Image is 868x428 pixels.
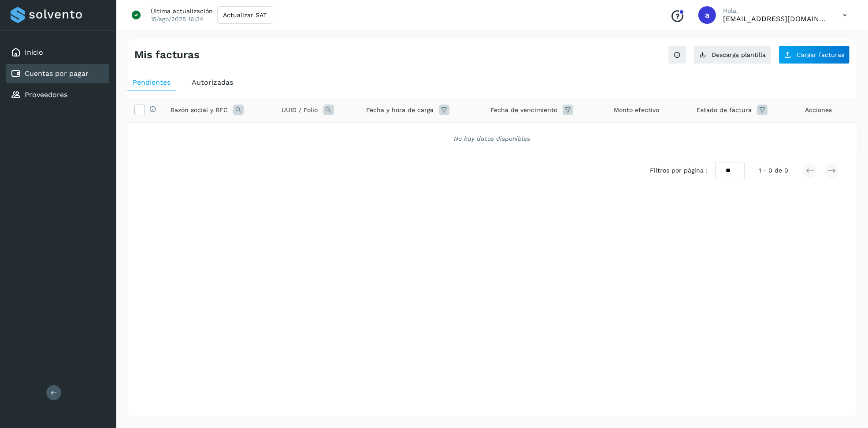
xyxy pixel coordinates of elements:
[134,49,200,61] h4: Mis facturas
[151,7,213,15] p: Última actualización
[25,69,89,78] a: Cuentas por pagar
[779,45,850,64] button: Cargar facturas
[366,105,434,115] span: Fecha y hora de carga
[759,166,788,175] span: 1 - 0 de 0
[192,78,233,86] span: Autorizadas
[223,12,267,18] span: Actualizar SAT
[614,105,659,115] span: Monto efectivo
[490,105,557,115] span: Fecha de vencimiento
[805,105,832,115] span: Acciones
[6,64,109,83] div: Cuentas por pagar
[6,85,109,105] div: Proveedores
[151,15,204,23] p: 15/ago/2025 16:34
[697,105,752,115] span: Estado de factura
[797,52,844,58] span: Cargar facturas
[282,105,318,115] span: UUID / Folio
[723,7,829,15] p: Hola,
[694,45,772,64] button: Descarga plantilla
[217,6,272,24] button: Actualizar SAT
[25,48,43,56] a: Inicio
[6,43,109,62] div: Inicio
[723,15,829,23] p: administracion@logistify.com.mx
[133,78,171,86] span: Pendientes
[25,90,67,99] a: Proveedores
[171,105,228,115] span: Razón social y RFC
[139,134,846,143] div: No hay datos disponibles
[650,166,708,175] span: Filtros por página :
[712,52,766,58] span: Descarga plantilla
